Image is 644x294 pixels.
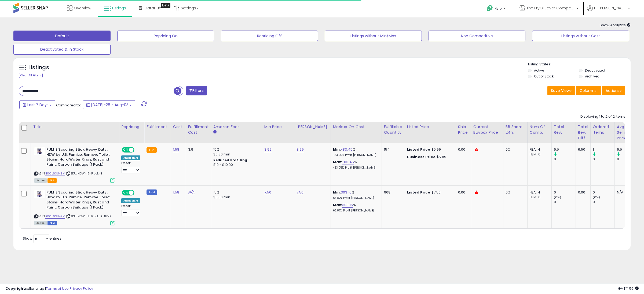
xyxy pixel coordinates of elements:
[27,102,49,107] span: Last 7 Days
[333,190,341,195] b: Min:
[384,147,401,152] div: 154
[34,178,47,183] span: All listings currently available for purchase on Amazon
[506,147,523,152] div: 0%
[429,31,526,41] button: Non Competitive
[458,124,469,135] div: Ship Price
[532,31,629,41] button: Listings without Cost
[325,31,422,41] button: Listings without Min/Max
[173,190,180,195] a: 1.58
[56,103,81,108] span: Compared to:
[333,202,342,207] b: Max:
[112,5,126,11] span: Listings
[593,190,614,195] div: 0
[458,190,467,195] div: 0.00
[333,153,378,157] p: -33.05% Profit [PERSON_NAME]
[13,31,111,41] button: Default
[333,160,378,170] div: %
[297,190,304,195] a: 7.50
[47,178,57,183] span: FBA
[578,147,586,152] div: 6.50
[186,86,207,95] button: Filters
[333,159,342,165] b: Max:
[147,189,157,195] small: FBM
[585,68,605,73] label: Deactivated
[147,147,156,153] small: FBA
[213,130,217,135] small: Amazon Fees.
[34,190,115,225] div: ASIN:
[173,147,180,152] a: 1.58
[46,147,112,168] b: PUMIE Scouring Stick, Heavy Duty, HDW by U.S. Pumice, Remove Toilet Stains, Hard Water Rings, Rus...
[145,5,162,11] span: DataHub
[122,190,129,195] span: ON
[585,74,599,79] label: Archived
[117,31,214,41] button: Repricing On
[121,204,140,216] div: Preset:
[47,221,57,225] span: FBM
[333,203,378,213] div: %
[593,200,614,204] div: 0
[213,190,258,195] div: 15%
[495,6,502,11] span: Help
[407,147,431,152] b: Listed Price:
[526,5,575,11] span: The FryOilSaver Company
[34,147,45,155] img: 41WG2oGfeHL._SL40_.jpg
[23,236,61,241] span: Show: entries
[458,147,467,152] div: 0.00
[19,73,43,78] div: Clear All Filters
[407,154,437,159] b: Business Price:
[121,155,140,160] div: Amazon AI
[188,124,209,135] div: Fulfillment Cost
[506,124,525,135] div: BB Share 24h.
[28,64,49,71] h5: Listings
[580,114,625,119] div: Displaying 1 to 2 of 2 items
[473,124,501,135] div: Current Buybox Price
[297,147,304,152] a: 3.99
[341,190,352,195] a: 303.16
[45,171,65,176] a: B00L6SU4EM
[602,86,625,95] button: Actions
[34,190,45,198] img: 41WG2oGfeHL._SL40_.jpg
[13,44,111,55] button: Deactivated & In Stock
[213,147,258,152] div: 15%
[617,147,639,152] div: 6.5
[331,122,382,143] th: The percentage added to the cost of goods (COGS) that forms the calculator for Min & Max prices.
[530,195,547,200] div: FBM: 0
[530,147,547,152] div: FBA: 4
[264,124,292,130] div: Min Price
[264,147,272,152] a: 3.99
[46,190,112,211] b: PUMIE Scouring Stick, Heavy Duty, HDW by U.S. Pumice, Remove Toilet Stains, Hard Water Rings, Rus...
[188,190,195,195] a: N/A
[600,23,631,28] span: Show Analytics
[134,190,142,195] span: OFF
[554,200,576,204] div: 0
[593,157,614,162] div: 0
[593,124,612,135] div: Ordered Items
[213,152,258,157] div: $0.30 min
[617,157,639,162] div: 0
[341,147,353,152] a: -83.45
[342,202,353,208] a: 303.16
[122,148,129,152] span: ON
[580,88,597,93] span: Columns
[554,157,576,162] div: 0
[333,147,378,157] div: %
[264,190,272,195] a: 7.50
[534,68,544,73] label: Active
[121,198,140,203] div: Amazon AI
[34,221,47,225] span: All listings currently available for purchase on Amazon
[121,124,142,130] div: Repricing
[19,100,55,109] button: Last 7 Days
[45,214,65,219] a: B00L6SU4EM
[34,147,115,182] div: ASIN:
[173,124,184,130] div: Cost
[506,190,523,195] div: 0%
[213,195,258,200] div: $0.30 min
[617,124,636,141] div: Avg Selling Price
[594,5,626,11] span: Hi [PERSON_NAME]
[188,147,207,152] div: 3.9
[407,147,452,152] div: $5.99
[33,124,117,130] div: Title
[554,195,561,199] small: (0%)
[333,190,378,200] div: %
[547,86,575,95] button: Save View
